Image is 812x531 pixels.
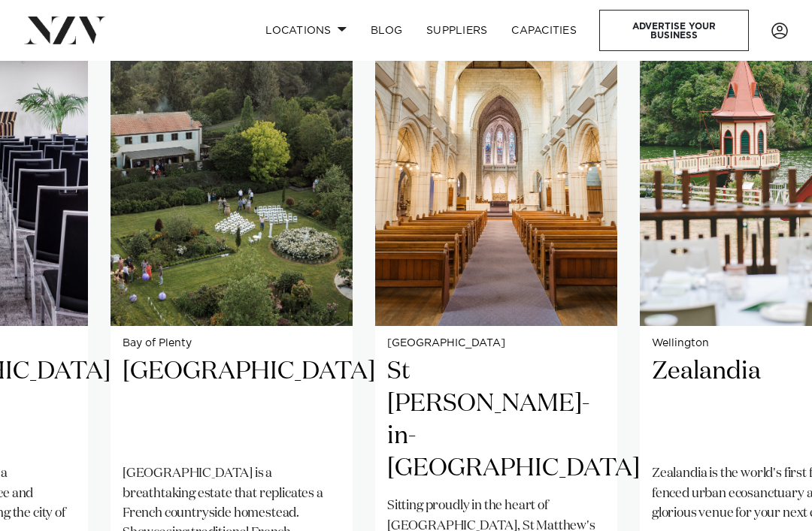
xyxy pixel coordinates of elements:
[387,338,605,349] small: [GEOGRAPHIC_DATA]
[387,355,605,485] h2: St [PERSON_NAME]-in-[GEOGRAPHIC_DATA]
[499,14,589,47] a: Capacities
[123,338,341,349] small: Bay of Plenty
[359,14,414,47] a: BLOG
[24,17,106,44] img: nzv-logo.png
[123,355,341,453] h2: [GEOGRAPHIC_DATA]
[253,14,359,47] a: Locations
[599,10,749,51] a: Advertise your business
[414,14,499,47] a: SUPPLIERS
